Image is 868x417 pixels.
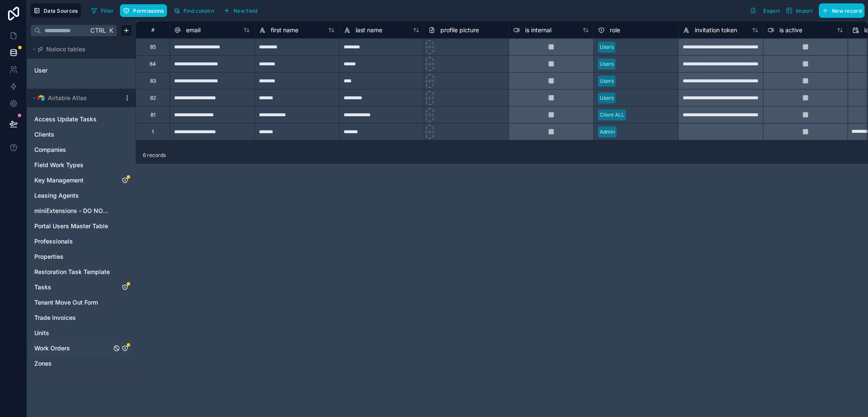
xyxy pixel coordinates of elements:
a: User [34,66,103,75]
span: New record [832,8,862,14]
div: Companies [31,143,132,157]
button: Export [747,3,783,18]
span: Trade Invoices [34,313,76,322]
a: New record [815,3,865,18]
span: New field [234,8,258,14]
div: # [142,27,163,33]
button: Filter [88,4,117,17]
a: Trade Invoices [34,313,111,322]
span: Ctrl [89,25,107,36]
span: K [108,28,114,34]
div: Users [600,94,614,102]
span: Professionals [34,237,73,246]
div: Access Update Tasks [31,112,132,126]
span: Data Sources [44,8,78,14]
span: Properties [34,252,64,261]
span: Key Management [34,176,83,185]
div: Key Management [31,174,132,187]
button: Permissions [120,4,167,17]
div: 1 [152,129,154,135]
a: Work Orders [34,344,111,353]
button: Noloco tables [31,43,127,55]
a: Leasing Agents [34,191,111,200]
span: User [34,66,47,75]
span: Field Work Types [34,161,83,169]
a: Units [34,329,111,337]
div: Trade Invoices [31,311,132,325]
div: Client ALL [600,111,624,119]
span: Tasks [34,283,51,291]
span: role [610,26,620,34]
button: New record [819,3,865,18]
span: Permissions [133,8,164,14]
span: Filter [101,8,114,14]
span: Zones [34,359,52,368]
span: first name [271,26,298,34]
a: Professionals [34,237,111,246]
div: miniExtensions - DO NOT EDIT [31,204,132,218]
a: Clients [34,130,111,139]
div: Restoration Task Template [31,265,132,279]
div: 83 [150,78,156,84]
span: Noloco tables [46,45,86,53]
div: Leasing Agents [31,189,132,202]
div: Zones [31,357,132,370]
div: 81 [150,112,156,118]
span: is active [779,26,802,34]
span: Import [796,8,812,14]
a: Zones [34,359,111,368]
div: Users [600,60,614,68]
span: Export [763,8,780,14]
span: email [186,26,200,34]
button: Airtable LogoAirtable Atlas [31,92,120,104]
span: 6 records [143,152,166,159]
span: Leasing Agents [34,191,79,200]
button: Find column [170,4,217,17]
div: 85 [150,44,156,50]
span: Clients [34,130,54,139]
span: Companies [34,146,66,154]
div: Units [31,326,132,340]
a: Portal Users Master Table [34,222,111,230]
a: miniExtensions - DO NOT EDIT [34,207,111,215]
button: New field [220,4,261,17]
a: Tenant Move Out Form [34,298,111,307]
a: Tasks [34,283,111,291]
button: Data Sources [31,3,81,18]
div: Properties [31,250,132,263]
div: Clients [31,128,132,141]
span: Access Update Tasks [34,115,97,123]
div: 84 [150,61,156,67]
div: 82 [150,95,156,101]
div: Users [600,43,614,51]
a: Key Management [34,176,111,185]
div: Admin [600,128,615,136]
a: Properties [34,252,111,261]
a: Restoration Task Template [34,268,111,276]
span: Airtable Atlas [48,94,87,102]
span: Portal Users Master Table [34,222,108,230]
a: Companies [34,146,111,154]
a: Permissions [120,4,170,17]
span: last name [356,26,382,34]
span: Find column [184,8,214,14]
span: is internal [525,26,551,34]
div: User [31,64,132,77]
span: profile picture [440,26,479,34]
img: Airtable Logo [38,95,45,101]
a: Access Update Tasks [34,115,111,123]
div: Tasks [31,280,132,294]
div: Professionals [31,235,132,248]
a: Field Work Types [34,161,111,169]
div: Users [600,77,614,85]
span: Restoration Task Template [34,268,110,276]
div: Portal Users Master Table [31,219,132,233]
span: invitation token [695,26,737,34]
button: Import [783,3,815,18]
span: Tenant Move Out Form [34,298,98,307]
div: Tenant Move Out Form [31,296,132,309]
span: Work Orders [34,344,70,353]
div: Work Orders [31,341,132,355]
div: Field Work Types [31,158,132,172]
